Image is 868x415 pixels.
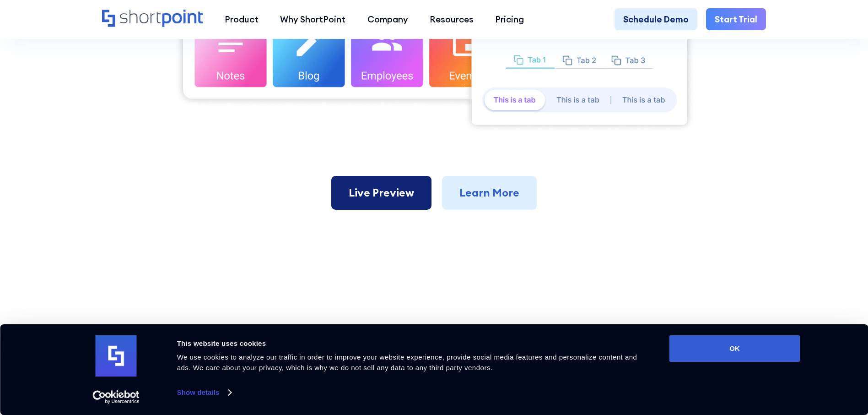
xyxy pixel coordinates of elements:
[495,13,524,26] div: Pricing
[356,8,419,30] a: Company
[76,390,156,404] a: Usercentrics Cookiebot - opens in a new window
[270,8,356,30] a: Why ShortPoint
[177,353,637,371] span: We use cookies to analyze our traffic in order to improve your website experience, provide social...
[177,338,649,349] div: This website uses cookies
[703,309,868,415] iframe: Chat Widget
[367,13,408,26] div: Company
[419,8,484,30] a: Resources
[214,8,269,30] a: Product
[177,386,231,399] a: Show details
[280,13,345,26] div: Why ShortPoint
[706,8,766,30] a: Start Trial
[442,176,537,210] a: Learn More
[331,176,431,210] a: Live Preview
[225,13,259,26] div: Product
[430,13,474,26] div: Resources
[96,335,137,377] img: logo
[485,8,535,30] a: Pricing
[669,335,800,362] button: OK
[102,10,203,28] a: Home
[615,8,697,30] a: Schedule Demo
